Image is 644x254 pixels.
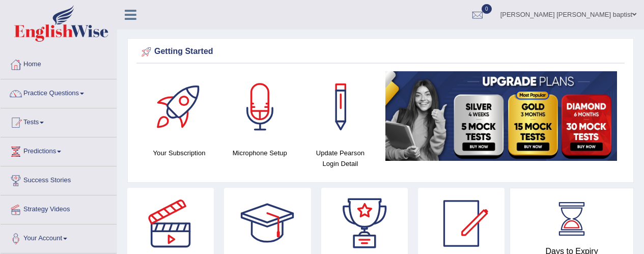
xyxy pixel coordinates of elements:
a: Success Stories [1,166,117,192]
img: small5.jpg [385,71,617,161]
a: Predictions [1,137,117,163]
a: Strategy Videos [1,195,117,221]
a: Tests [1,108,117,134]
h4: Microphone Setup [225,148,295,158]
div: Getting Started [139,44,622,60]
h4: Your Subscription [144,148,214,158]
a: Home [1,50,117,76]
a: Your Account [1,224,117,250]
span: 0 [482,4,492,14]
h4: Update Pearson Login Detail [305,148,375,169]
a: Practice Questions [1,79,117,105]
